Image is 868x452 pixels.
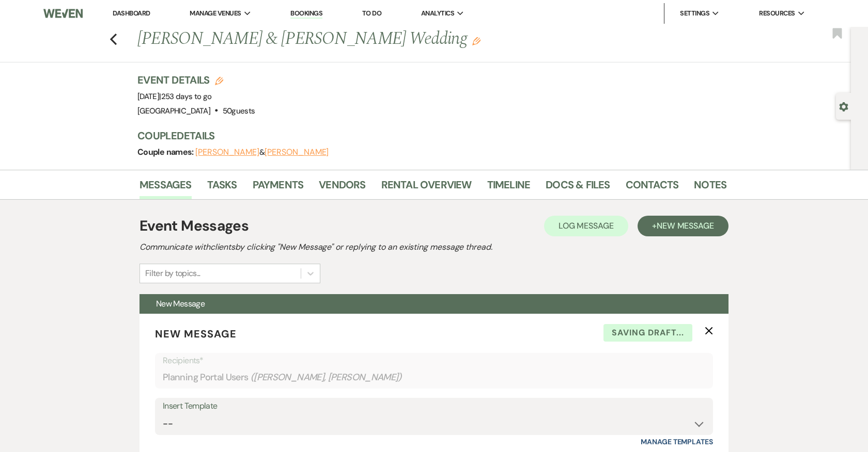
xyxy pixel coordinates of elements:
[546,176,610,199] a: Docs & Files
[207,176,237,199] a: Tasks
[137,128,716,143] h3: Couple Details
[155,327,237,341] span: New Message
[421,8,454,19] span: Analytics
[319,176,365,199] a: Vendors
[839,101,848,111] button: Open lead details
[195,148,259,156] button: [PERSON_NAME]
[641,437,713,446] a: Manage Templates
[145,267,200,280] div: Filter by topics...
[43,3,83,24] img: Weven Logo
[544,216,628,236] button: Log Message
[657,220,714,231] span: New Message
[163,399,705,414] div: Insert Template
[253,176,304,199] a: Payments
[137,73,255,87] h3: Event Details
[137,106,210,116] span: [GEOGRAPHIC_DATA]
[156,298,205,309] span: New Message
[139,176,192,199] a: Messages
[139,241,729,253] h2: Communicate with clients by clicking "New Message" or replying to an existing message thread.
[759,8,795,19] span: Resources
[139,215,249,237] h1: Event Messages
[161,91,212,102] span: 253 days to go
[251,370,402,384] span: ( [PERSON_NAME], [PERSON_NAME] )
[290,9,322,19] a: Bookings
[381,176,472,199] a: Rental Overview
[137,147,195,157] span: Couple names:
[163,367,705,388] div: Planning Portal Users
[265,148,329,156] button: [PERSON_NAME]
[638,216,729,236] button: +New Message
[362,9,381,18] a: To Do
[223,106,255,116] span: 50 guests
[159,91,211,102] span: |
[694,176,726,199] a: Notes
[559,220,614,231] span: Log Message
[137,91,212,102] span: [DATE]
[472,36,481,45] button: Edit
[603,324,692,342] span: Saving draft...
[163,354,705,367] p: Recipients*
[626,176,679,199] a: Contacts
[487,176,531,199] a: Timeline
[195,147,329,157] span: &
[113,9,150,18] a: Dashboard
[680,8,709,19] span: Settings
[190,8,241,19] span: Manage Venues
[137,27,600,52] h1: [PERSON_NAME] & [PERSON_NAME] Wedding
